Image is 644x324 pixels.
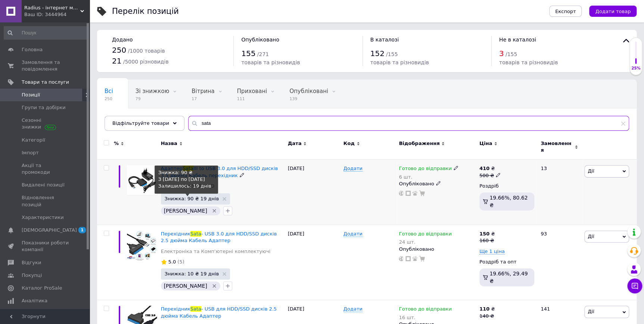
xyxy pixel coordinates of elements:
[286,225,342,300] div: [DATE]
[188,116,629,131] input: Пошук по назві позиції, артикулу і пошуковим запитам
[343,166,363,172] span: Додати
[161,231,277,243] a: ПерехідникSata- USB 3.0 для HDD/SSD дисків 2.5 дюйма Кабель Адаптер
[127,165,157,195] img: Адаптер Sata III to USB 3.0 для HDD/SSD дисков 3.5 дюйма Кабель переходник
[479,183,534,189] div: Роздріб
[479,306,489,312] b: 110
[192,96,214,102] span: 17
[22,214,64,221] span: Характеристики
[479,231,489,237] b: 150
[499,59,558,65] span: товарів та різновидів
[479,259,534,265] div: Роздріб та опт
[479,172,501,179] div: 500 ₴
[4,26,88,40] input: Пошук
[257,51,269,57] span: / 271
[399,166,451,173] span: Готово до відправки
[161,166,278,178] a: АдаптерSataIII to USB 3.0 для HDD/SSD дисків 3.5 дюйма Кабель перехідник
[343,231,363,237] span: Додати
[158,169,214,190] div: Знижка: 90 ₴ Залишилось: 19 днів
[237,88,267,95] span: Приховані
[22,137,45,144] span: Категорії
[161,306,277,318] a: ПерехідникSata- USB для HDD/SSD дисків 2.5 дюйма Кабель Адаптер
[370,49,385,58] span: 152
[22,297,47,304] span: Аналітика
[479,313,495,320] div: 140 ₴
[343,306,363,312] span: Додати
[78,227,86,233] span: 1
[161,231,190,237] span: Перехідник
[241,49,255,58] span: 155
[399,174,458,180] div: 6 шт.
[161,166,278,178] span: III to USB 3.0 для HDD/SSD дисків 3.5 дюйма Кабель перехідник
[22,227,77,234] span: [DEMOGRAPHIC_DATA]
[164,283,207,289] span: [PERSON_NAME]
[343,140,355,147] span: Код
[505,51,517,57] span: / 155
[237,96,267,102] span: 111
[123,59,169,65] span: / 5000 різновидів
[489,195,528,208] span: 19.66%, 80.62 ₴
[588,168,594,174] span: Дії
[127,231,157,261] img: Переходник Sata - USB 3.0 для HDD/SSD дисков 2.5 дюйма Кабель Адаптер
[241,59,300,65] span: товарів та різновидів
[589,6,637,17] button: Додати товар
[399,180,475,187] div: Опубліковано
[22,104,66,111] span: Групи та добірки
[161,306,190,312] span: Перехідник
[479,237,495,244] div: 160 ₴
[161,306,277,318] span: - USB для HDD/SSD дисків 2.5 дюйма Кабель Адаптер
[22,149,39,156] span: Імпорт
[22,92,40,98] span: Позиції
[399,239,451,245] div: 24 шт.
[112,56,121,65] span: 21
[22,117,69,130] span: Сезонні знижки
[499,37,536,43] span: Не в каталозі
[165,196,219,201] span: Знижка: 90 ₴ 19 днів
[489,271,528,284] span: 19.66%, 29.49 ₴
[190,231,201,237] span: Sata
[241,37,279,43] span: Опубліковано
[22,259,41,266] span: Відгуки
[192,88,214,95] span: Вітрина
[177,259,184,265] span: (5)
[22,59,69,72] span: Замовлення та повідомлення
[24,4,80,11] span: Radius - інтернет магазин.
[22,46,43,53] span: Головна
[161,140,177,147] span: Назва
[399,246,475,253] div: Опубліковано
[22,285,62,291] span: Каталог ProSale
[479,249,505,254] span: Ще 1 ціна
[536,160,582,225] div: 13
[190,306,201,312] span: Sata
[105,88,113,95] span: Всі
[555,9,576,14] span: Експорт
[211,283,217,289] svg: Видалити мітку
[165,271,219,276] span: Знижка: 10 ₴ 19 днів
[588,234,594,239] span: Дії
[595,9,631,14] span: Додати товар
[370,59,429,65] span: товарів та різновидів
[24,11,90,18] div: Ваш ID: 3444964
[22,272,42,279] span: Покупці
[588,309,594,314] span: Дії
[286,160,342,225] div: [DATE]
[158,176,205,182] nobr: З [DATE] по [DATE]
[112,37,133,43] span: Додано
[168,259,176,265] span: 5.0
[22,240,69,253] span: Показники роботи компанії
[161,231,277,243] span: - USB 3.0 для HDD/SSD дисків 2.5 дюйма Кабель Адаптер
[399,306,451,314] span: Готово до відправки
[399,315,451,320] div: 16 шт.
[630,66,642,71] div: 25%
[112,46,126,55] span: 250
[289,88,328,95] span: Опубліковані
[164,208,207,214] span: [PERSON_NAME]
[136,88,169,95] span: Зі знижкою
[386,51,398,57] span: / 155
[399,140,439,147] span: Відображення
[479,166,489,171] b: 410
[289,96,328,102] span: 139
[499,49,504,58] span: 3
[105,116,151,123] span: [PERSON_NAME]
[479,306,495,312] div: ₴
[112,7,179,15] div: Перелік позицій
